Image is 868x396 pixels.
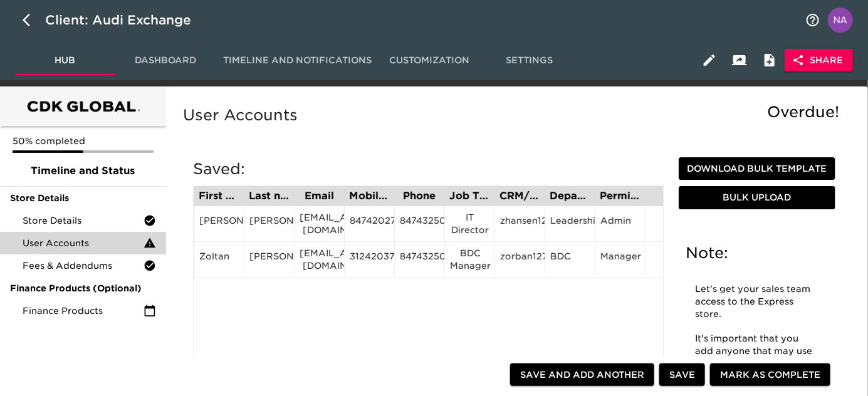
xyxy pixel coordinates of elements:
h5: User Accounts [183,105,845,125]
div: Job Title [449,191,489,201]
span: Customization [387,53,472,68]
span: Settings [487,53,572,68]
div: zorban12756 [500,250,540,269]
span: Bulk Upload [684,190,830,206]
div: Client: Audi Exchange [45,10,209,30]
div: Last name [249,191,289,201]
div: BDC Manager [450,247,489,272]
span: Share [795,53,843,68]
span: Timeline and Status [10,164,156,179]
div: Admin [600,214,640,233]
button: Save and Add Another [510,363,654,387]
span: Dashboard [123,53,208,68]
button: Internal Notes and Comments [755,45,785,75]
div: Phone [399,191,439,201]
span: Store Details [23,214,144,227]
span: Store Details [10,192,156,204]
span: Finance Products [23,305,144,317]
div: First name [199,191,239,201]
h5: Saved: [193,159,664,179]
span: Hub [23,53,108,68]
span: User Accounts [23,237,144,249]
div: Leadership [550,214,590,233]
div: BDC [550,250,590,269]
div: [PERSON_NAME] [249,250,289,269]
button: Download Bulk Template [679,157,835,180]
div: Mobile Phone [349,191,389,201]
span: Overdue! [767,103,839,121]
div: Permission Set [600,191,640,201]
div: [EMAIL_ADDRESS][DOMAIN_NAME] [300,247,339,272]
span: Mark as Complete [720,367,820,383]
div: 8474202720 [350,214,389,233]
button: Edit Hub [694,45,724,75]
div: 8474325020 [400,250,439,269]
img: Profile [828,8,853,33]
span: Save [669,367,695,383]
button: Bulk Upload [679,186,835,209]
div: Email [299,191,339,201]
div: 3124203775 [350,250,389,269]
button: Save [659,363,705,387]
span: Fees & Addendums [23,259,144,272]
span: Download Bulk Template [684,161,830,177]
div: [EMAIL_ADDRESS][DOMAIN_NAME] [300,211,339,236]
div: Department [550,191,590,201]
button: Client View [724,45,755,75]
p: Let's get your sales team access to the Express store. [696,283,818,321]
div: [PERSON_NAME] [199,214,239,233]
button: notifications [798,5,828,35]
div: [PERSON_NAME] [249,214,289,233]
div: 8474325020 [400,214,439,233]
button: Share [785,49,853,72]
span: Save and Add Another [520,367,644,383]
div: Manager [600,250,640,269]
p: 50% completed [13,135,154,147]
div: Zoltan [199,250,239,269]
button: Mark as Complete [710,363,830,387]
h5: Note: [686,243,828,263]
span: Finance Products (Optional) [10,282,156,294]
div: zhansen12756 [500,214,540,233]
div: IT Director [450,211,489,236]
div: CRM/User ID [499,191,540,201]
span: Timeline and Notifications [223,53,372,68]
